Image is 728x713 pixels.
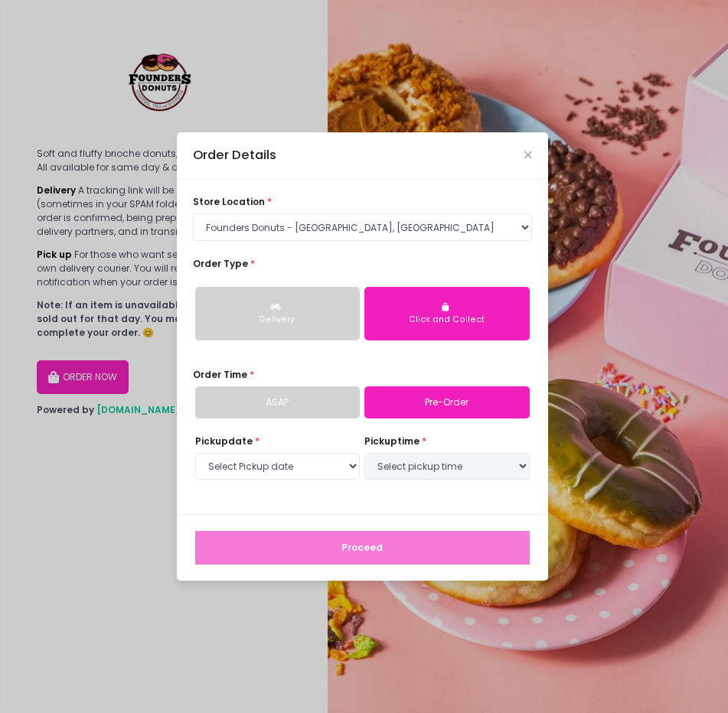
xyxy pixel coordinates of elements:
[374,314,520,326] div: Click and Collect
[193,195,265,208] span: store location
[364,435,419,448] span: pickup time
[193,257,248,270] span: Order Type
[195,287,361,340] button: Delivery
[195,386,361,418] a: ASAP
[364,287,530,340] button: Click and Collect
[195,435,253,448] span: Pickup date
[193,368,247,381] span: Order Time
[195,531,530,565] button: Proceed
[364,386,530,418] a: Pre-Order
[205,314,351,326] div: Delivery
[524,151,532,159] button: Close
[193,146,276,164] div: Order Details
